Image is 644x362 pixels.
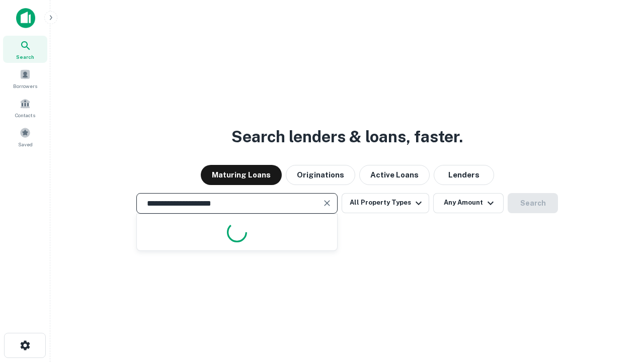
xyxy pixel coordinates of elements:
[16,8,35,28] img: capitalize-icon.png
[3,65,47,92] a: Borrowers
[433,193,504,213] button: Any Amount
[18,140,33,148] span: Saved
[342,193,429,213] button: All Property Types
[434,165,494,185] button: Lenders
[201,165,282,185] button: Maturing Loans
[16,53,34,61] span: Search
[13,82,37,90] span: Borrowers
[359,165,430,185] button: Active Loans
[3,123,47,150] a: Saved
[3,94,47,121] a: Contacts
[15,111,35,119] span: Contacts
[594,282,644,330] iframe: Chat Widget
[286,165,355,185] button: Originations
[320,196,334,210] button: Clear
[231,125,463,149] h3: Search lenders & loans, faster.
[3,36,47,63] a: Search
